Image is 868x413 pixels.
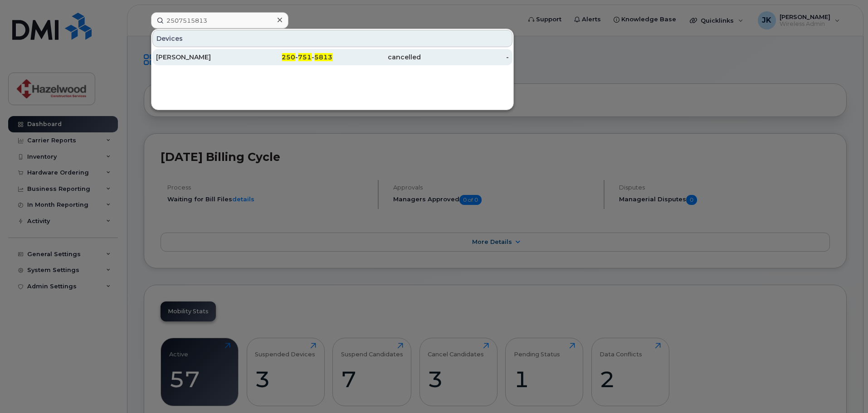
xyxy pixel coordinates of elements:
[314,53,332,61] span: 5813
[332,53,421,62] div: cancelled
[298,53,312,61] span: 751
[152,49,512,65] a: [PERSON_NAME]250-751-5813cancelled-
[421,53,509,62] div: -
[152,30,512,47] div: Devices
[156,53,244,62] div: [PERSON_NAME]
[244,53,333,62] div: - -
[282,53,295,61] span: 250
